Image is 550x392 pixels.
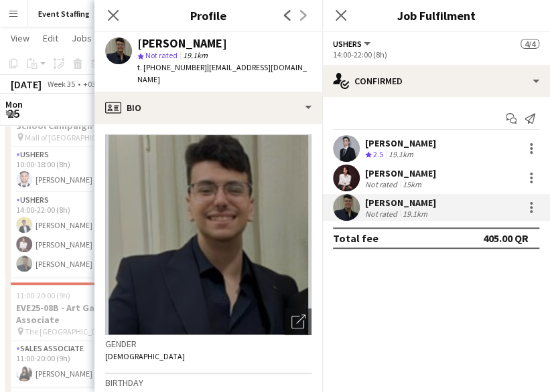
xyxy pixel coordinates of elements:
span: Edit [43,32,58,44]
app-card-role: Ushers1/110:00-18:00 (8h)[PERSON_NAME] [5,147,155,193]
app-card-role: Ushers3/314:00-22:00 (8h)[PERSON_NAME][PERSON_NAME][PERSON_NAME] [5,193,155,277]
span: 2.5 [373,149,383,159]
div: 14:00-22:00 (8h) [333,50,539,60]
div: [DATE] [11,78,42,91]
div: 405.00 QR [483,231,529,245]
span: t. [PHONE_NUMBER] [137,62,207,72]
h3: Birthday [105,377,312,389]
div: [PERSON_NAME] [365,137,436,149]
img: Crew avatar or photo [105,134,312,335]
span: Not rated [145,50,178,60]
h3: EVE25-08B - Art Gallery Sales Associate [5,302,155,326]
a: Jobs [66,29,97,47]
div: [PERSON_NAME] [365,197,436,209]
span: Week 35 [44,79,78,89]
h3: Profile [94,7,322,24]
span: Mon [5,98,23,110]
span: Jobs [72,32,92,44]
span: 11:00-20:00 (9h) [16,290,70,300]
span: View [11,32,29,44]
app-job-card: 10:00-22:00 (12h)4/4ASE25-08A - MOQ Back to School Campaign Mall of [GEOGRAPHIC_DATA]2 RolesUsher... [5,88,155,277]
div: Bio [94,92,322,124]
span: 25 [3,106,23,121]
div: Not rated [365,179,400,189]
button: Ushers [333,39,372,49]
h3: Job Fulfilment [322,7,550,24]
button: Event Staffing [27,1,101,27]
span: 19.1km [180,50,210,60]
app-card-role: Sales Associate1/111:00-20:00 (9h)[PERSON_NAME] [5,341,155,387]
div: 19.1km [400,209,430,219]
div: 19.1km [386,149,416,161]
span: The [GEOGRAPHIC_DATA] [25,326,113,336]
span: Ushers [333,39,362,49]
span: [DEMOGRAPHIC_DATA] [105,351,185,361]
a: View [5,29,35,47]
div: Total fee [333,231,379,245]
a: Edit [38,29,64,47]
div: [PERSON_NAME] [365,167,436,179]
div: Not rated [365,209,400,219]
span: 4/4 [521,39,539,49]
div: 15km [400,179,424,189]
span: Mall of [GEOGRAPHIC_DATA] [25,132,122,142]
div: +03 [83,79,96,89]
div: [PERSON_NAME] [137,37,227,50]
div: Open photos pop-in [285,308,312,335]
h3: Gender [105,338,312,350]
app-job-card: 11:00-20:00 (9h)1/1EVE25-08B - Art Gallery Sales Associate The [GEOGRAPHIC_DATA]1 RoleSales Assoc... [5,282,155,387]
div: Confirmed [322,65,550,97]
span: | [EMAIL_ADDRESS][DOMAIN_NAME] [137,62,307,84]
